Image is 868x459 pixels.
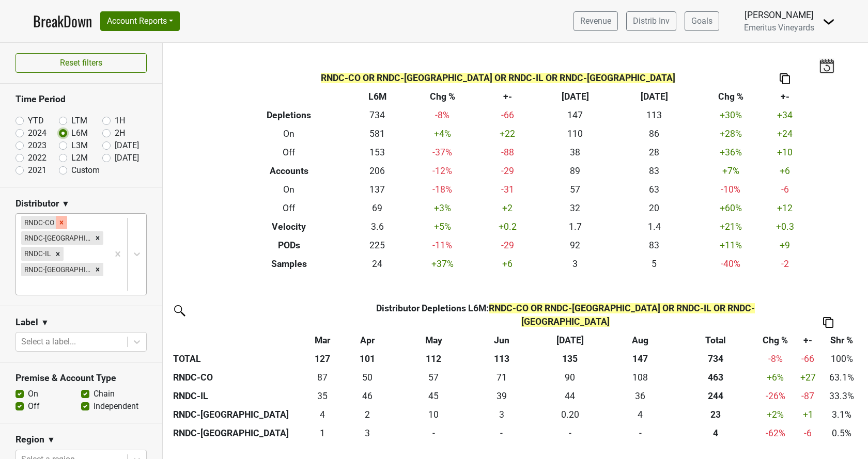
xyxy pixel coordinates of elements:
[308,369,336,387] td: 87.166
[336,350,398,369] th: 101
[349,180,406,199] td: 137
[479,143,536,162] td: -88
[677,408,754,421] div: 23
[693,162,767,180] td: +7 %
[615,143,694,162] td: 28
[100,11,180,31] button: Account Reports
[21,263,92,276] div: RNDC-[GEOGRAPHIC_DATA]
[744,23,814,33] span: Emeritus Vineyards
[349,199,406,217] td: 69
[349,124,406,143] td: 581
[674,387,756,406] th: 244.067
[821,387,862,406] td: 33.3%
[693,255,767,273] td: -40 %
[406,143,479,162] td: -37 %
[349,87,406,106] th: L6M
[768,124,802,143] td: +24
[823,15,835,28] img: Dropdown Menu
[479,236,536,255] td: -29
[406,162,479,180] td: -12 %
[674,350,756,369] th: 734
[756,406,795,424] td: +2 %
[339,371,395,384] div: 50
[349,255,406,273] td: 24
[16,373,147,384] h3: Premise & Account Type
[339,426,395,440] div: 3
[406,217,479,236] td: +5 %
[536,87,615,106] th: [DATE]
[801,354,814,364] span: -66
[336,369,398,387] td: 50.167
[606,369,674,387] td: 107.5
[768,255,802,273] td: -2
[406,87,479,106] th: Chg %
[28,388,38,400] label: On
[479,255,536,273] td: +6
[21,231,92,245] div: RNDC-[GEOGRAPHIC_DATA]
[685,11,719,31] a: Goals
[693,180,767,199] td: -10 %
[94,388,115,400] label: Chain
[795,331,822,350] th: +-: activate to sort column ascending
[349,236,406,255] td: 225
[171,424,308,443] th: RNDC-[GEOGRAPHIC_DATA]
[536,408,604,421] div: 0.20
[470,331,534,350] th: Jun: activate to sort column ascending
[606,424,674,443] td: 0
[406,180,479,199] td: -18 %
[21,216,56,229] div: RNDC-CO
[398,331,469,350] th: May: activate to sort column ascending
[768,354,783,364] span: -8%
[479,180,536,199] td: -31
[33,10,92,32] a: BreakDown
[768,87,802,106] th: +-
[536,255,615,273] td: 3
[115,139,139,152] label: [DATE]
[797,426,818,440] div: -6
[470,406,534,424] td: 2.75
[229,162,349,180] th: Accounts
[61,198,70,210] span: ▼
[398,424,469,443] td: 0
[797,389,818,403] div: -87
[626,11,676,31] a: Distrib Inv
[674,369,756,387] th: 463.233
[406,106,479,124] td: -8 %
[780,73,790,84] img: Copy to clipboard
[674,331,756,350] th: Total: activate to sort column ascending
[479,106,536,124] td: -66
[674,406,756,424] th: 22.699
[308,350,336,369] th: 127
[693,106,767,124] td: +30 %
[406,255,479,273] td: +37 %
[536,106,615,124] td: 147
[400,371,467,384] div: 57
[28,115,44,127] label: YTD
[615,199,694,217] td: 20
[229,106,349,124] th: Depletions
[534,406,606,424] td: 0.2
[536,143,615,162] td: 38
[16,434,44,445] h3: Region
[336,406,398,424] td: 2.332
[756,369,795,387] td: +6 %
[229,199,349,217] th: Off
[406,236,479,255] td: -11 %
[229,236,349,255] th: PODs
[56,216,67,229] div: Remove RNDC-CO
[16,94,147,105] h3: Time Period
[536,199,615,217] td: 32
[606,331,674,350] th: Aug: activate to sort column ascending
[336,424,398,443] td: 3
[308,331,336,350] th: Mar: activate to sort column ascending
[768,143,802,162] td: +10
[821,406,862,424] td: 3.1%
[534,350,606,369] th: 135
[400,389,467,403] div: 45
[398,387,469,406] td: 44.833
[28,164,47,177] label: 2021
[821,424,862,443] td: 0.5%
[615,255,694,273] td: 5
[821,369,862,387] td: 63.1%
[536,162,615,180] td: 89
